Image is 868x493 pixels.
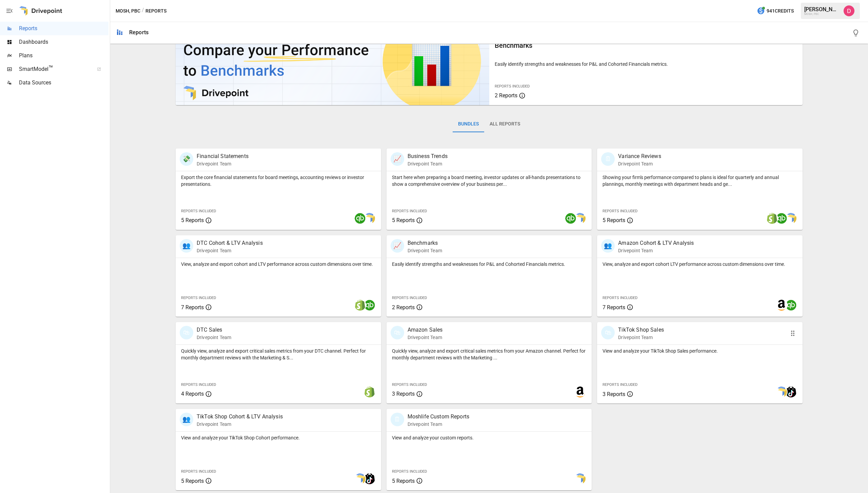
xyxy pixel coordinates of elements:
[408,326,443,334] p: Amazon Sales
[391,152,404,166] div: 📈
[355,300,366,311] img: shopify
[392,434,587,441] p: View and analyze your custom reports.
[601,152,615,166] div: 🗓
[603,209,637,213] span: Reports Included
[776,213,787,224] img: quickbooks
[181,217,204,223] span: 5 Reports
[355,213,366,224] img: quickbooks
[408,421,469,428] p: Drivepoint Team
[116,7,140,15] button: MOSH, PBC
[392,304,415,311] span: 2 Reports
[129,29,149,36] div: Reports
[180,326,193,339] div: 🛍
[603,174,797,188] p: Showing your firm's performance compared to plans is ideal for quarterly and annual plannings, mo...
[408,239,442,247] p: Benchmarks
[197,152,249,160] p: Financial Statements
[408,160,448,167] p: Drivepoint Team
[181,304,204,311] span: 7 Reports
[844,5,854,16] img: Andrew Horton
[603,391,625,397] span: 3 Reports
[19,52,108,60] span: Plans
[408,413,469,421] p: Moshlife Custom Reports
[618,326,664,334] p: TikTok Shop Sales
[197,160,249,167] p: Drivepoint Team
[392,478,415,484] span: 5 Reports
[767,213,777,224] img: shopify
[495,61,797,67] p: Easily identify strengths and weaknesses for P&L and Cohorted Financials metrics.
[392,382,427,387] span: Reports Included
[603,382,637,387] span: Reports Included
[603,217,625,223] span: 5 Reports
[618,160,661,167] p: Drivepoint Team
[392,209,427,213] span: Reports Included
[392,391,415,397] span: 3 Reports
[840,1,859,20] button: Andrew Horton
[181,478,204,484] span: 5 Reports
[180,239,193,253] div: 👥
[48,64,53,73] span: ™
[804,6,840,13] div: [PERSON_NAME]
[391,413,404,426] div: 🗓
[618,239,694,247] p: Amazon Cohort & LTV Analysis
[804,13,840,16] div: MOSH, PBC
[19,79,108,87] span: Data Sources
[575,473,586,484] img: smart model
[484,116,526,132] button: All Reports
[181,348,376,361] p: Quickly view, analyze and export critical sales metrics from your DTC channel. Perfect for monthl...
[181,261,376,268] p: View, analyze and export cohort and LTV performance across custom dimensions over time.
[767,7,794,15] span: 941 Credits
[603,261,797,268] p: View, analyze and export cohort LTV performance across custom dimensions over time.
[601,239,615,253] div: 👥
[181,469,216,474] span: Reports Included
[364,473,375,484] img: tiktok
[197,239,263,247] p: DTC Cohort & LTV Analysis
[408,334,443,341] p: Drivepoint Team
[142,7,144,15] div: /
[618,334,664,341] p: Drivepoint Team
[197,421,283,428] p: Drivepoint Team
[19,24,108,33] span: Reports
[601,326,615,339] div: 🛍
[392,174,587,188] p: Start here when preparing a board meeting, investor updates or all-hands presentations to show a ...
[197,413,283,421] p: TikTok Shop Cohort & LTV Analysis
[392,296,427,300] span: Reports Included
[495,84,530,88] span: Reports Included
[603,304,625,311] span: 7 Reports
[575,387,586,397] img: amazon
[786,213,796,224] img: smart model
[181,296,216,300] span: Reports Included
[180,413,193,426] div: 👥
[181,209,216,213] span: Reports Included
[391,326,404,339] div: 🛍
[197,334,231,341] p: Drivepoint Team
[391,239,404,253] div: 📈
[392,469,427,474] span: Reports Included
[565,213,576,224] img: quickbooks
[181,391,204,397] span: 4 Reports
[181,434,376,441] p: View and analyze your TikTok Shop Cohort performance.
[392,261,587,268] p: Easily identify strengths and weaknesses for P&L and Cohorted Financials metrics.
[392,348,587,361] p: Quickly view, analyze and export critical sales metrics from your Amazon channel. Perfect for mon...
[19,65,90,73] span: SmartModel
[364,213,375,224] img: smart model
[408,152,448,160] p: Business Trends
[786,300,796,311] img: quickbooks
[453,116,484,132] button: Bundles
[618,152,661,160] p: Variance Reviews
[181,382,216,387] span: Reports Included
[603,348,797,354] p: View and analyze your TikTok Shop Sales performance.
[495,92,517,99] span: 2 Reports
[19,38,108,46] span: Dashboards
[181,174,376,188] p: Export the core financial statements for board meetings, accounting reviews or investor presentat...
[197,326,231,334] p: DTC Sales
[776,387,787,397] img: smart model
[197,247,263,254] p: Drivepoint Team
[392,217,415,223] span: 5 Reports
[180,152,193,166] div: 💸
[776,300,787,311] img: amazon
[176,17,489,105] img: video thumbnail
[786,387,796,397] img: tiktok
[754,5,796,17] button: 941Credits
[575,213,586,224] img: smart model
